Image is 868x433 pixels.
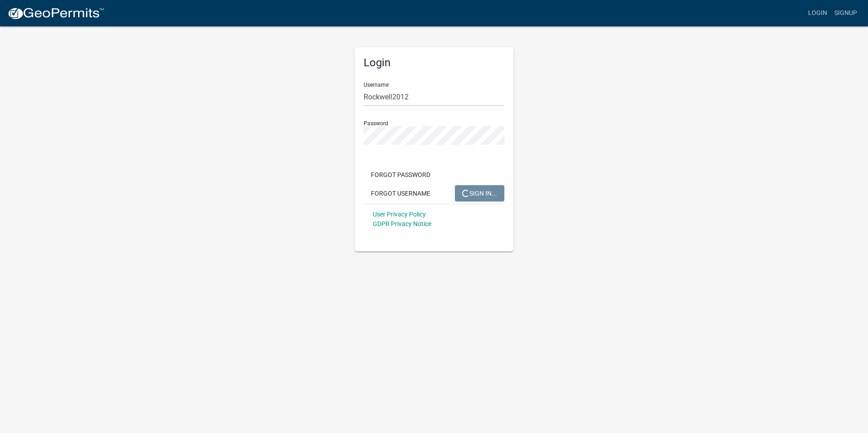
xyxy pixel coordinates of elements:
[364,167,438,183] button: Forgot Password
[455,185,504,202] button: SIGN IN...
[831,5,861,22] a: Signup
[364,56,504,69] h5: Login
[373,211,426,218] a: User Privacy Policy
[373,220,431,227] a: GDPR Privacy Notice
[462,189,497,197] span: SIGN IN...
[804,5,831,22] a: Login
[364,185,438,202] button: Forgot Username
